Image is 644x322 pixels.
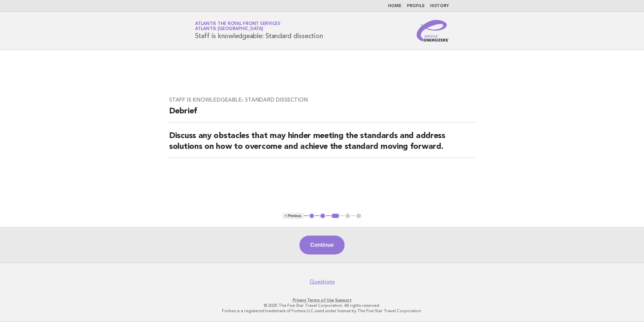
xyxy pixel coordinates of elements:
a: Terms of Use [307,298,334,302]
button: 2 [319,213,326,219]
img: Service Energizers [417,20,449,42]
a: Atlantis The Royal Front ServicesAtlantis [GEOGRAPHIC_DATA] [195,22,281,31]
p: · · [116,297,528,303]
h1: Staff is knowledgeable: Standard dissection [195,22,323,39]
p: Forbes is a registered trademark of Forbes LLC used under license by The Five Star Travel Corpora... [116,308,528,314]
a: Profile [407,4,425,8]
a: Questions [310,278,335,285]
p: © 2025 The Five Star Travel Corporation. All rights reserved. [116,303,528,308]
button: 3 [330,213,340,219]
h2: Discuss any obstacles that may hinder meeting the standards and address solutions on how to overc... [169,131,475,158]
button: < Previous [282,213,304,219]
a: Privacy [293,298,306,302]
a: Support [335,298,352,302]
span: Atlantis [GEOGRAPHIC_DATA] [195,27,263,31]
button: Continue [299,236,344,254]
h2: Debrief [169,106,475,123]
a: Home [388,4,401,8]
h3: Staff is knowledgeable: Standard dissection [169,97,475,103]
button: 1 [309,213,315,219]
a: History [430,4,449,8]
